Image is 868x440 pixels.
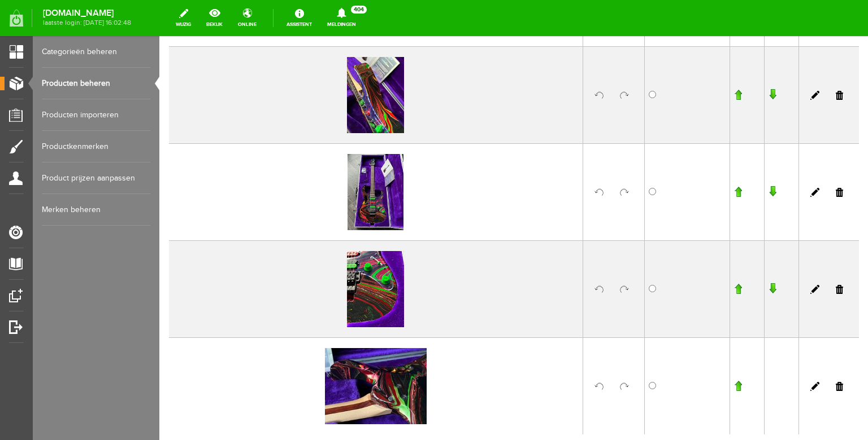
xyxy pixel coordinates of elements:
a: Bewerken [651,346,660,355]
a: Bewerken [651,55,660,64]
a: bekijk [199,6,229,30]
a: Product prijzen aanpassen [42,162,150,194]
span: 404 [351,6,367,14]
strong: [DOMAIN_NAME] [43,10,131,16]
a: wijzig [169,6,198,30]
a: Merken beheren [42,194,150,226]
img: whatsapp-image-2025-09-19-at-09.25.40-1-.jpeg [166,312,267,388]
a: Producten importeren [42,99,150,131]
a: Producten beheren [42,68,150,99]
a: Productkenmerken [42,131,150,162]
a: Categorieën beheren [42,36,150,68]
span: laatste login: [DATE] 16:02:48 [43,20,131,26]
a: Verwijderen [676,152,684,161]
a: Meldingen404 [320,6,363,30]
a: Verwijderen [676,249,684,258]
img: whatsapp-image-2025-09-18-at-12.08.07-2-.jpeg [188,215,245,291]
img: whatsapp-image-2025-09-19-at-09.25.40.jpeg [188,21,245,97]
a: Verwijderen [676,346,684,355]
a: Bewerken [651,152,660,161]
a: Verwijderen [676,55,684,64]
img: whatsapp-image-2025-09-18-at-12.08.07-3-.jpeg [188,118,244,194]
a: online [231,6,263,30]
a: Assistent [280,6,319,30]
a: Bewerken [651,249,660,258]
